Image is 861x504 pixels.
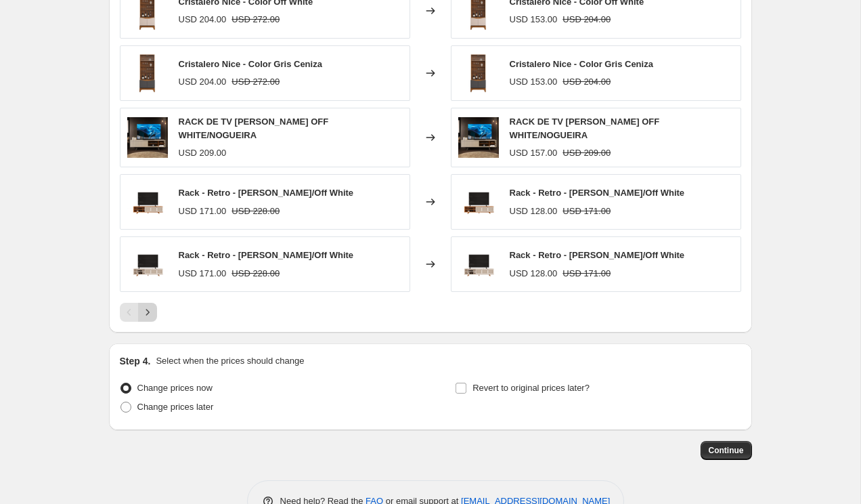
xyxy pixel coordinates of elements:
[510,268,558,278] span: USD 128.00
[127,53,168,93] img: nizacinza_80x.png
[179,59,322,69] span: Cristalero Nice - Color Gris Ceniza
[472,383,590,393] span: Revert to original prices later?
[458,53,499,93] img: nizacinza_80x.png
[458,182,499,222] img: BANCADARETROOFFWHITE-FI00_80x.png
[709,445,744,456] span: Continue
[458,244,499,285] img: BANCADARETROfreijoOFFWHITE-FI_80x.png
[231,77,280,87] span: USD 272.00
[701,441,752,460] button: Continue
[127,244,168,285] img: BANCADARETROfreijoOFFWHITE-FI_80x.png
[510,59,653,69] span: Cristalero Nice - Color Gris Ceniza
[179,268,227,278] span: USD 171.00
[179,14,227,24] span: USD 204.00
[562,268,611,278] span: USD 171.00
[510,250,685,260] span: Rack - Retro - [PERSON_NAME]/Off White
[179,250,354,260] span: Rack - Retro - [PERSON_NAME]/Off White
[179,77,227,87] span: USD 204.00
[127,117,168,158] img: image_80x.png
[510,206,558,216] span: USD 128.00
[510,148,558,158] span: USD 157.00
[458,117,499,158] img: image_80x.png
[138,303,157,322] button: Next
[231,206,280,216] span: USD 228.00
[510,117,660,140] span: RACK DE TV [PERSON_NAME] OFF WHITE/NOGUEIRA
[179,188,354,198] span: Rack - Retro - [PERSON_NAME]/Off White
[120,303,157,322] nav: Pagination
[127,182,168,222] img: BANCADARETROOFFWHITE-FI00_80x.png
[179,117,329,140] span: RACK DE TV [PERSON_NAME] OFF WHITE/NOGUEIRA
[510,77,558,87] span: USD 153.00
[231,14,280,24] span: USD 272.00
[137,383,213,393] span: Change prices now
[562,148,611,158] span: USD 209.00
[156,354,304,368] p: Select when the prices should change
[510,188,685,198] span: Rack - Retro - [PERSON_NAME]/Off White
[120,354,151,368] h2: Step 4.
[179,148,227,158] span: USD 209.00
[562,77,611,87] span: USD 204.00
[179,206,227,216] span: USD 171.00
[562,206,611,216] span: USD 171.00
[562,14,611,24] span: USD 204.00
[231,268,280,278] span: USD 228.00
[137,402,214,412] span: Change prices later
[510,14,558,24] span: USD 153.00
